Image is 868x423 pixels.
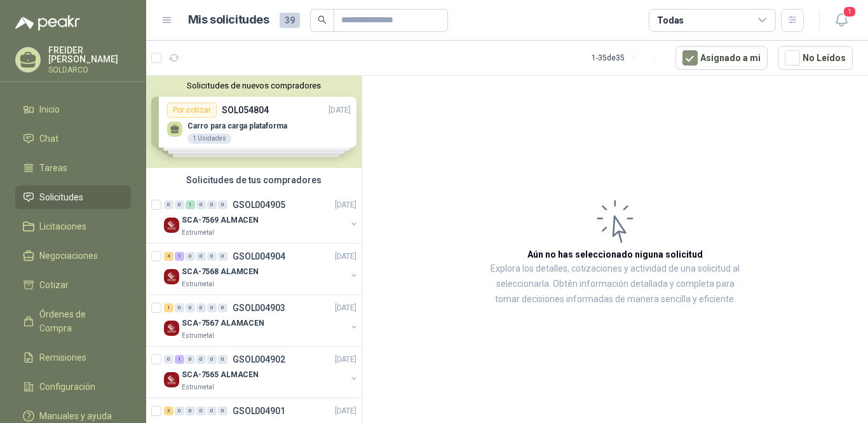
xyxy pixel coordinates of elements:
p: GSOL004902 [233,355,285,364]
a: Órdenes de Compra [15,302,131,340]
p: [DATE] [335,302,356,314]
div: 1 - 35 de 35 [592,48,665,68]
p: Estrumetal [182,331,214,341]
p: [DATE] [335,199,356,211]
div: 0 [175,303,184,312]
div: 1 [175,355,184,364]
div: 0 [218,252,227,261]
a: 0 1 0 0 0 0 GSOL004902[DATE] Company LogoSCA-7565 ALMACENEstrumetal [164,352,359,392]
span: Manuales y ayuda [39,409,112,423]
span: Chat [39,132,58,146]
div: 0 [186,406,195,415]
a: Negociaciones [15,244,131,268]
span: Solicitudes [39,190,83,204]
div: 0 [207,406,217,415]
h1: Mis solicitudes [188,11,269,29]
p: SCA-7568 ALAMCEN [182,266,259,278]
span: Remisiones [39,350,86,364]
p: Estrumetal [182,228,214,238]
p: [DATE] [335,251,356,263]
div: 0 [196,200,206,209]
a: 1 0 0 0 0 0 GSOL004903[DATE] Company LogoSCA-7567 ALAMACENEstrumetal [164,300,359,341]
span: Órdenes de Compra [39,307,119,335]
a: Licitaciones [15,214,131,239]
p: GSOL004905 [233,200,285,209]
div: 0 [186,355,195,364]
div: 4 [164,252,173,261]
img: Company Logo [164,269,179,284]
a: Inicio [15,97,131,121]
div: 0 [207,200,217,209]
div: 1 [186,200,195,209]
a: 4 1 0 0 0 0 GSOL004904[DATE] Company LogoSCA-7568 ALAMCENEstrumetal [164,249,359,289]
div: 1 [164,303,173,312]
p: Estrumetal [182,279,214,289]
a: Chat [15,127,131,151]
div: 0 [207,252,217,261]
p: SCA-7569 ALMACEN [182,214,259,226]
div: 0 [175,406,184,415]
div: 3 [164,406,173,415]
p: SOLDARCO [48,66,131,74]
div: 0 [196,252,206,261]
div: 0 [218,200,227,209]
p: Estrumetal [182,382,214,392]
button: No Leídos [778,46,853,70]
div: 0 [196,406,206,415]
span: Negociaciones [39,249,98,263]
div: 0 [207,355,217,364]
img: Logo peakr [15,15,80,31]
p: [DATE] [335,405,356,417]
div: 0 [207,303,217,312]
button: Asignado a mi [675,46,768,70]
div: 0 [175,200,184,209]
span: Inicio [39,102,60,116]
div: 0 [196,355,206,364]
div: 0 [164,355,173,364]
p: SCA-7567 ALAMACEN [182,317,264,329]
img: Company Logo [164,218,179,233]
a: Tareas [15,156,131,180]
div: Solicitudes de nuevos compradoresPor cotizarSOL054804[DATE] Carro para carga plataforma1 Unidades... [146,76,362,168]
p: GSOL004901 [233,406,285,415]
p: Explora los detalles, cotizaciones y actividad de una solicitud al seleccionarla. Obtén informaci... [489,261,741,307]
span: Configuración [39,380,95,394]
div: 0 [164,200,173,209]
span: Licitaciones [39,219,86,233]
a: 0 0 1 0 0 0 GSOL004905[DATE] Company LogoSCA-7569 ALMACENEstrumetal [164,197,359,238]
p: GSOL004903 [233,303,285,312]
div: 0 [218,355,227,364]
p: GSOL004904 [233,252,285,261]
p: FREIDER [PERSON_NAME] [48,46,131,64]
span: 1 [843,6,857,18]
a: Configuración [15,375,131,399]
a: Cotizar [15,273,131,297]
div: Solicitudes de tus compradores [146,168,362,192]
span: Cotizar [39,278,69,292]
div: 0 [196,303,206,312]
img: Company Logo [164,372,179,387]
a: Remisiones [15,345,131,370]
span: Tareas [39,161,67,175]
img: Company Logo [164,321,179,336]
div: Todas [657,13,684,27]
div: 0 [218,303,227,312]
button: Solicitudes de nuevos compradores [151,81,356,90]
p: [DATE] [335,354,356,366]
div: 1 [175,252,184,261]
p: SCA-7565 ALMACEN [182,369,259,381]
h3: Aún no has seleccionado niguna solicitud [527,247,703,261]
button: 1 [830,9,853,32]
div: 0 [186,303,195,312]
span: 39 [280,13,300,28]
div: 0 [186,252,195,261]
div: 0 [218,406,227,415]
span: search [318,15,327,24]
a: Solicitudes [15,185,131,209]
